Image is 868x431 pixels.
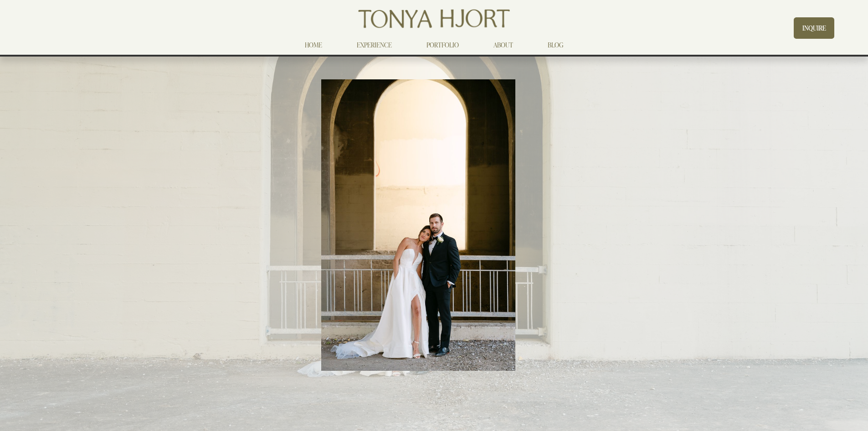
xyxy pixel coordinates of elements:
a: INQUIRE [794,17,834,39]
a: EXPERIENCE [357,39,392,50]
a: ABOUT [493,39,513,50]
a: HOME [305,39,322,50]
img: Tonya Hjort [356,6,512,31]
a: PORTFOLIO [426,39,459,50]
a: BLOG [548,39,563,50]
